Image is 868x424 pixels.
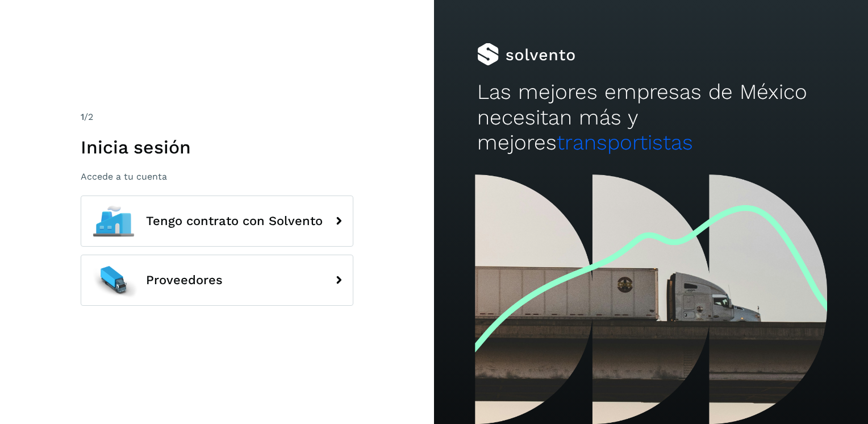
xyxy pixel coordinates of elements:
[557,130,693,155] span: transportistas
[146,273,223,287] span: Proveedores
[81,111,84,122] span: 1
[81,196,353,247] button: Tengo contrato con Solvento
[81,171,353,182] p: Accede a tu cuenta
[81,110,353,124] div: /2
[81,255,353,306] button: Proveedores
[146,214,323,228] span: Tengo contrato con Solvento
[81,136,353,158] h1: Inicia sesión
[477,80,824,155] h2: Las mejores empresas de México necesitan más y mejores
